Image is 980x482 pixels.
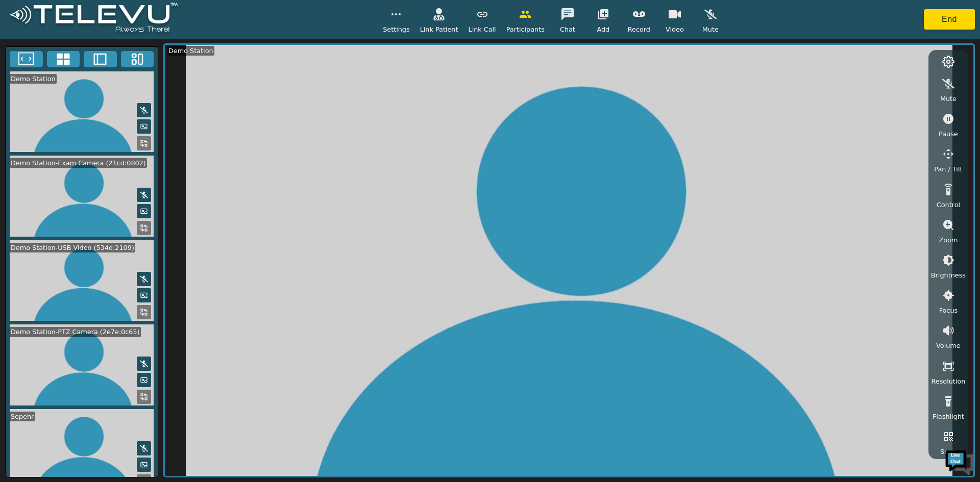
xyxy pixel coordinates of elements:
button: Picture in Picture [137,458,151,472]
div: Demo Station [167,46,214,56]
button: Mute [137,357,151,371]
div: Chat with us now [53,54,171,67]
button: 4x4 [47,51,80,67]
div: Demo Station-USB Video (534d:2109) [10,243,135,252]
span: Flashlight [933,412,964,421]
div: Sepehr [10,412,35,421]
button: Picture in Picture [137,288,151,302]
span: Add [597,24,609,34]
span: Link Call [469,24,496,34]
span: Record [628,24,650,34]
span: Pause [939,129,958,139]
span: Mute [702,24,719,34]
button: Picture in Picture [137,119,151,134]
span: Chat [560,24,575,34]
span: Control [937,200,960,210]
button: Replace Feed [137,390,151,404]
span: Volume [936,341,961,350]
button: Picture in Picture [137,204,151,218]
span: Mute [940,94,957,104]
div: Minimize live chat window [167,5,192,30]
div: Demo Station [10,74,57,84]
div: Demo Station-PTZ Camera (2e7e:0c65) [10,327,141,337]
span: Participants [506,24,545,34]
span: Settings [383,24,410,34]
textarea: Type your message and hit 'Enter' [5,278,194,314]
span: Focus [939,306,958,315]
div: Demo Station-Exam Camera (21cd:0802) [10,158,147,168]
span: Link Patient [420,24,458,34]
span: Video [666,24,684,34]
button: Replace Feed [137,136,151,150]
button: Mute [137,441,151,455]
button: Mute [137,272,151,286]
button: Three Window Medium [121,51,154,67]
button: Fullscreen [10,51,43,67]
span: Pan / Tilt [934,164,962,174]
span: Zoom [939,235,958,245]
button: Two Window Medium [84,51,117,67]
span: Scan [940,447,956,456]
img: d_736959983_company_1615157101543_736959983 [17,47,43,73]
span: Resolution [931,376,965,386]
button: End [924,9,975,30]
button: Mute [137,188,151,202]
span: Brightness [931,270,966,280]
span: We're online! [59,129,141,232]
button: Replace Feed [137,305,151,319]
img: Chat Widget [944,446,975,477]
button: Picture in Picture [137,373,151,387]
button: Replace Feed [137,221,151,235]
button: Mute [137,103,151,117]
